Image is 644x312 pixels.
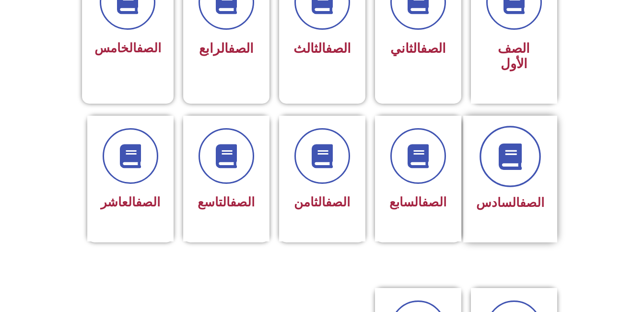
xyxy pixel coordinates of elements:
span: التاسع [198,195,255,209]
span: الثاني [390,41,446,56]
a: الصف [326,41,351,56]
a: الصف [326,195,350,209]
a: الصف [421,41,446,56]
span: السادس [476,195,544,210]
a: الصف [422,195,446,209]
span: العاشر [101,195,160,209]
a: الصف [230,195,255,209]
a: الصف [136,195,160,209]
span: الصف الأول [498,41,530,72]
a: الصف [228,41,254,56]
span: الثالث [293,41,351,56]
span: السابع [389,195,446,209]
a: الصف [137,41,161,55]
span: الثامن [294,195,350,209]
span: الخامس [94,41,161,55]
span: الرابع [199,41,254,56]
a: الصف [520,195,544,210]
